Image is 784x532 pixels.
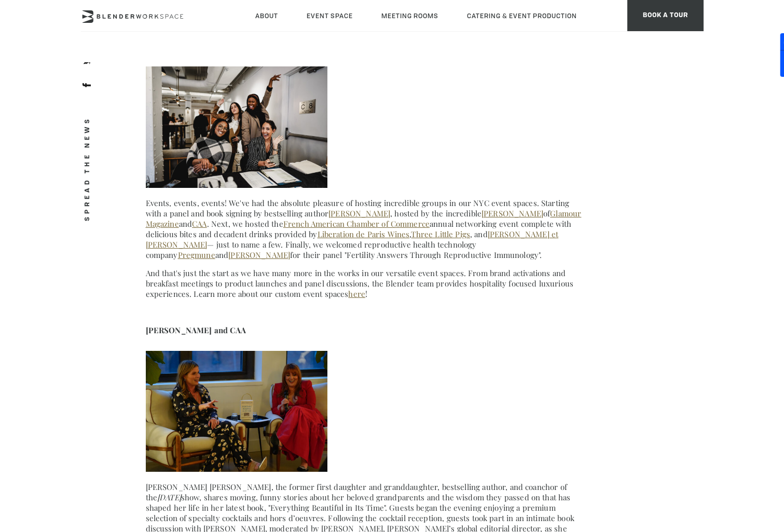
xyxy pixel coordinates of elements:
[157,492,181,502] em: [DATE]
[146,325,246,335] strong: [PERSON_NAME] and CAA
[82,117,93,222] span: SPREAD THE NEWS
[283,219,430,229] a: French American Chamber of Commerce
[146,66,327,187] img: event spaces
[318,229,410,239] a: Liberation de Paris Wines
[146,208,582,229] a: Glamour Magazine
[348,289,365,299] a: here
[228,250,290,260] a: [PERSON_NAME]
[146,229,559,250] a: [PERSON_NAME] et [PERSON_NAME]
[146,198,587,260] p: Events, events, events! We've had the absolute pleasure of hosting incredible groups in our NYC e...
[178,250,215,260] a: Pregmune
[411,229,470,239] a: Three Little Pigs
[146,268,587,299] p: And that's just the start as we have many more in the works in our versatile event spaces. From b...
[192,219,207,229] a: CAA
[482,208,543,219] a: [PERSON_NAME]
[328,208,390,219] a: [PERSON_NAME]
